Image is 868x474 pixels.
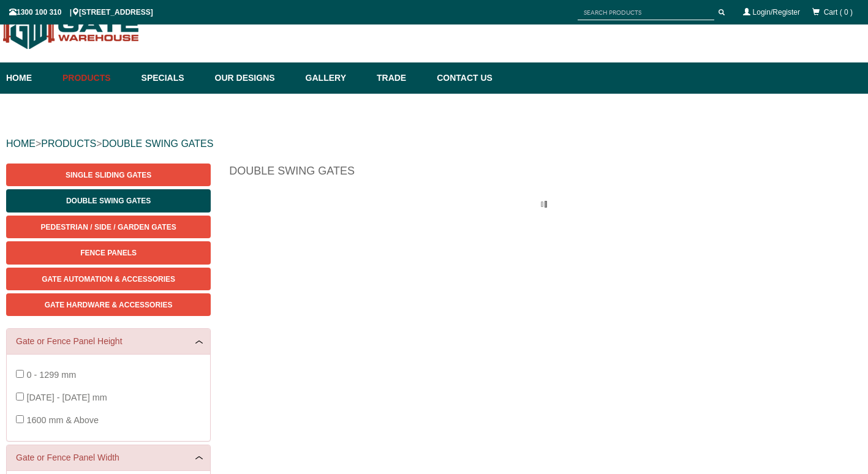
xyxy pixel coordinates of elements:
[41,223,176,231] span: Pedestrian / Side / Garden Gates
[6,241,211,264] a: Fence Panels
[135,62,209,94] a: Specials
[41,138,96,149] a: PRODUCTS
[209,62,300,94] a: Our Designs
[26,370,76,380] span: 0 - 1299 mm
[371,62,431,94] a: Trade
[80,249,137,257] span: Fence Panels
[753,8,800,17] a: Login/Register
[6,293,211,316] a: Gate Hardware & Accessories
[623,146,868,431] iframe: LiveChat chat widget
[56,62,135,94] a: Products
[6,124,862,164] div: > >
[16,335,201,348] a: Gate or Fence Panel Height
[66,171,151,179] span: Single Sliding Gates
[16,451,201,464] a: Gate or Fence Panel Width
[42,275,175,284] span: Gate Automation & Accessories
[824,8,853,17] span: Cart ( 0 )
[541,201,551,208] img: please_wait.gif
[6,138,36,149] a: HOME
[102,138,213,149] a: DOUBLE SWING GATES
[6,268,211,290] a: Gate Automation & Accessories
[6,164,211,186] a: Single Sliding Gates
[229,164,862,185] h1: Double Swing Gates
[66,197,151,205] span: Double Swing Gates
[578,5,714,20] input: SEARCH PRODUCTS
[6,62,56,94] a: Home
[6,216,211,238] a: Pedestrian / Side / Garden Gates
[26,415,99,425] span: 1600 mm & Above
[431,62,492,94] a: Contact Us
[6,189,211,212] a: Double Swing Gates
[9,8,153,17] span: 1300 100 310 | [STREET_ADDRESS]
[300,62,371,94] a: Gallery
[26,393,107,402] span: [DATE] - [DATE] mm
[45,301,173,309] span: Gate Hardware & Accessories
